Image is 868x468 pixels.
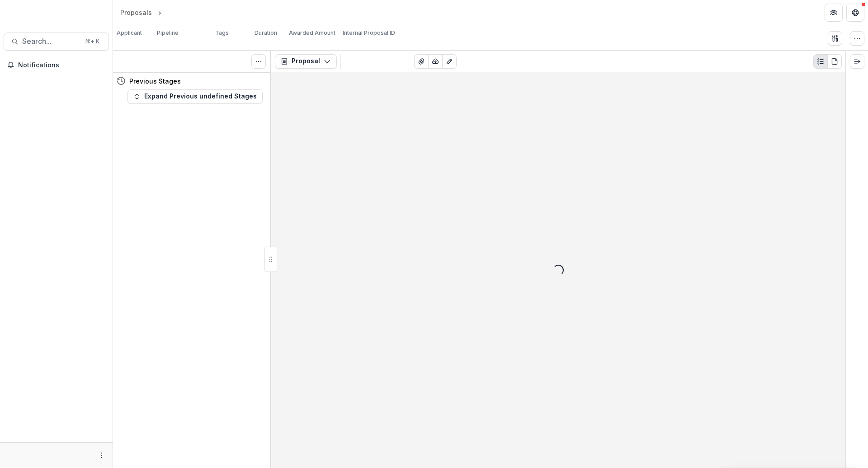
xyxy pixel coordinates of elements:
p: Tags [215,29,229,37]
div: Proposals [120,8,152,17]
button: Toggle View Cancelled Tasks [251,54,266,69]
button: More [96,450,107,461]
button: Get Help [846,4,864,22]
p: Awarded Amount [289,29,335,37]
span: Notifications [18,61,105,69]
div: ⌘ + K [83,37,101,47]
p: Duration [255,29,277,37]
button: Notifications [4,58,109,72]
button: PDF view [827,54,842,69]
button: Partners [825,4,843,22]
p: Pipeline [157,29,179,37]
button: Expand right [850,54,864,69]
h4: Previous Stages [129,76,181,86]
button: Expand Previous undefined Stages [127,89,263,104]
button: Plaintext view [813,54,828,69]
p: Applicant [117,29,142,37]
span: Search... [22,37,80,46]
nav: breadcrumb [117,6,202,19]
button: Edit as form [442,54,457,69]
button: Search... [4,33,109,51]
p: Internal Proposal ID [343,29,395,37]
button: View Attached Files [414,54,429,69]
button: Proposal [275,54,337,69]
a: Proposals [117,6,156,19]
